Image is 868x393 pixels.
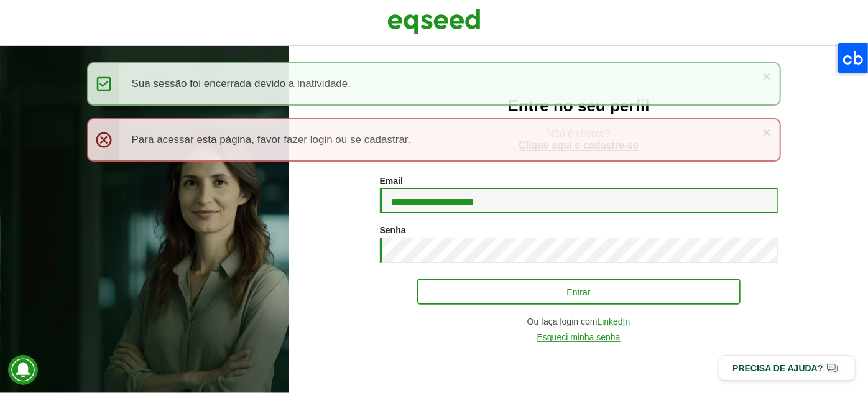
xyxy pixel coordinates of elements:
[87,62,782,106] div: Sua sessão foi encerrada devido a inatividade.
[387,6,481,37] img: EqSeed Logo
[380,177,403,185] label: Email
[598,317,630,326] a: LinkedIn
[87,118,782,162] div: Para acessar esta página, favor fazer login ou se cadastrar.
[417,279,741,305] button: Entrar
[763,126,770,139] a: ×
[537,333,621,342] a: Esqueci minha senha
[380,226,406,234] label: Senha
[380,317,778,326] div: Ou faça login com
[763,70,770,83] a: ×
